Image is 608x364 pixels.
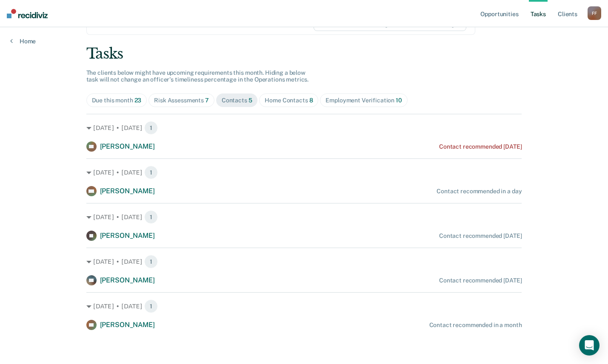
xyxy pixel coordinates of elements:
[205,97,209,104] span: 7
[439,277,522,284] div: Contact recommended [DATE]
[10,37,36,45] a: Home
[86,299,522,313] div: [DATE] • [DATE] 1
[396,97,402,104] span: 10
[86,255,522,268] div: [DATE] • [DATE] 1
[100,187,155,195] span: [PERSON_NAME]
[86,69,309,83] span: The clients below might have upcoming requirements this month. Hiding a below task will not chang...
[437,188,522,195] div: Contact recommended in a day
[439,143,522,150] div: Contact recommended [DATE]
[100,142,155,150] span: [PERSON_NAME]
[429,322,522,329] div: Contact recommended in a month
[100,276,155,284] span: [PERSON_NAME]
[144,299,158,313] span: 1
[7,9,48,18] img: Recidiviz
[134,97,142,104] span: 23
[222,97,252,104] div: Contacts
[86,166,522,179] div: [DATE] • [DATE] 1
[154,97,209,104] div: Risk Assessments
[92,97,142,104] div: Due this month
[100,321,155,329] span: [PERSON_NAME]
[86,45,522,62] div: Tasks
[144,210,158,224] span: 1
[588,6,601,20] button: FF
[100,231,155,240] span: [PERSON_NAME]
[309,97,313,104] span: 8
[579,335,599,356] div: Open Intercom Messenger
[588,6,601,20] div: F F
[265,97,313,104] div: Home Contacts
[144,166,158,179] span: 1
[325,97,402,104] div: Employment Verification
[248,97,252,104] span: 5
[86,121,522,135] div: [DATE] • [DATE] 1
[144,255,158,268] span: 1
[86,210,522,224] div: [DATE] • [DATE] 1
[144,121,158,135] span: 1
[439,232,522,240] div: Contact recommended [DATE]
